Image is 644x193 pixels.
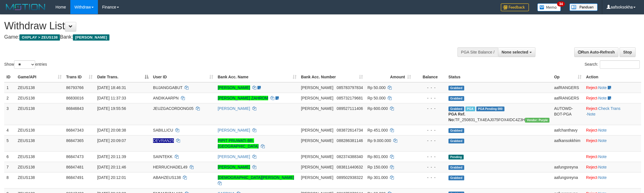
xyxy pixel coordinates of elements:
a: Note [598,96,607,100]
span: [DATE] 11:37:33 [97,96,126,100]
td: ZEUS138 [15,151,64,162]
span: Pending [448,155,464,159]
a: Note [598,175,607,180]
span: [PERSON_NAME] [73,34,109,41]
a: [PERSON_NAME] [218,154,250,159]
span: BUJANGGABUT [153,85,183,90]
span: [PERSON_NAME] [301,138,333,143]
th: Op: activate to sort column ascending [552,72,584,82]
span: [DATE] 18:46:31 [97,85,126,90]
span: [DATE] 19:55:56 [97,106,126,111]
a: [PERSON_NAME] [218,128,250,132]
td: 1 [4,82,15,93]
a: Run Auto-Refresh [574,47,618,57]
span: 86847481 [66,165,84,169]
th: Status [446,72,552,82]
th: Bank Acc. Name: activate to sort column ascending [216,72,299,82]
td: · [584,151,641,162]
span: JEUZGACORDONG05 [153,106,194,111]
a: Note [598,154,607,159]
span: [DATE] 20:08:38 [97,128,126,132]
th: Game/API: activate to sort column ascending [15,72,64,82]
span: PGA Pending [476,107,504,111]
span: [DATE] 20:12:01 [97,175,126,180]
span: Rp 50.000 [367,96,386,100]
td: aafRANGERS [552,93,584,103]
td: aafungsreyna [552,172,584,188]
span: Rp 301.000 [367,175,388,180]
th: Date Trans.: activate to sort column descending [95,72,151,82]
button: None selected [498,47,535,57]
td: 4 [4,125,15,135]
div: - - - [416,154,444,159]
td: 7 [4,162,15,172]
div: - - - [416,164,444,170]
span: Grabbed [448,128,464,133]
span: Rp 150.000 [367,165,388,169]
td: ZEUS138 [15,125,64,135]
td: · [584,82,641,93]
div: - - - [416,138,444,143]
span: 86793766 [66,85,84,90]
td: 6 [4,151,15,162]
span: 34 [557,1,565,6]
a: [PERSON_NAME] [218,85,250,90]
span: OXPLAY > ZEUS138 [19,34,60,41]
a: Note [598,85,607,90]
th: Balance [413,72,446,82]
td: · [584,125,641,135]
td: 3 [4,103,15,125]
span: Grabbed [448,96,464,101]
span: 86830016 [66,96,84,100]
a: Note [598,138,607,143]
td: · [584,172,641,188]
a: [PERSON_NAME] [218,165,250,169]
a: Note [598,165,607,169]
select: Showentries [14,60,35,69]
span: 86847365 [66,138,84,143]
a: Reject [586,138,597,143]
th: Action [584,72,641,82]
td: AUTOWD-BOT-PGA [552,103,584,125]
span: [DATE] 20:09:07 [97,138,126,143]
span: Copy 085783797834 to clipboard [337,85,363,90]
td: · [584,162,641,172]
a: Note [587,112,596,116]
span: SABILLICU [153,128,173,132]
a: PIPIT PRUWATI BR. [GEOGRAPHIC_DATA] [218,138,259,148]
a: Reject [586,175,597,180]
h1: Withdraw List [4,20,424,32]
a: Reject [586,96,597,100]
span: Grabbed [448,165,464,170]
input: Search: [600,60,640,69]
span: Rp 50.000 [367,85,386,90]
td: ZEUS138 [15,103,64,125]
span: Copy 089527111406 to clipboard [337,106,363,111]
a: Reject [586,106,597,111]
th: Trans ID: activate to sort column ascending [64,72,95,82]
span: [PERSON_NAME] [301,154,333,159]
img: Button%20Memo.svg [537,3,561,11]
span: Copy 082374388340 to clipboard [337,154,363,159]
img: MOTION_logo.png [4,3,47,11]
label: Search: [585,60,640,69]
th: Amount: activate to sort column ascending [365,72,413,82]
span: [DATE] 20:11:39 [97,154,126,159]
td: ZEUS138 [15,82,64,93]
span: Vendor URL: https://trx4.1velocity.biz [525,118,549,123]
a: Check Trans [598,106,621,111]
td: ZEUS138 [15,172,64,188]
span: Copy 083811440632 to clipboard [337,165,363,169]
a: [PERSON_NAME] ZAHROM [218,96,268,100]
td: TF_250831_TX4EAJ075FOX4IDC4Z3H [446,103,552,125]
span: Grabbed [448,107,464,111]
td: 2 [4,93,15,103]
h4: Game: Bank: [4,34,424,40]
a: Stop [620,47,636,57]
span: ANDIKAARPN [153,96,179,100]
span: Rp 600.000 [367,106,388,111]
a: Reject [586,85,597,90]
span: Rp 451.000 [367,128,388,132]
td: aafRANGERS [552,82,584,93]
span: [PERSON_NAME] [301,85,333,90]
